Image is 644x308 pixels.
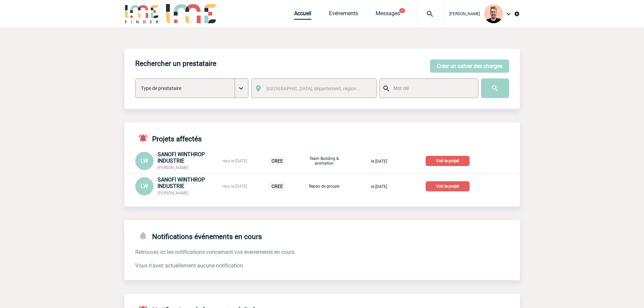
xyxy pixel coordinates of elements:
[158,176,205,189] span: SANOFI WINTHROP INDUSTRIE
[449,11,480,16] span: [PERSON_NAME]
[481,78,509,98] input: Submit
[266,86,360,91] span: [GEOGRAPHIC_DATA], département, région...
[329,10,358,20] a: Evénements
[124,4,160,23] img: IME-Finder
[294,10,311,20] a: Accueil
[426,183,472,189] a: Voir le projet
[371,184,387,189] span: le [DATE]
[426,181,470,191] p: Voir le projet
[399,8,405,13] button: 1
[135,231,262,241] h4: Notifications événements en cours
[376,10,400,20] a: Messages
[135,262,243,269] span: Vous n'avez actuellement aucune notification
[141,183,148,189] span: LW
[135,249,296,255] span: Retrouvez ici les notifications concernant vos évenements en cours.
[426,156,470,166] p: Voir le projet
[268,157,286,165] p: CREE
[135,60,216,68] h4: Rechercher un prestataire
[138,133,152,143] img: notifications-active-24-px-r.png
[141,158,148,164] span: LW
[135,133,202,143] h4: Projets affectés
[158,165,188,170] span: [PERSON_NAME]
[158,151,205,164] span: SANOFI WINTHROP INDUSTRIE
[426,157,472,164] a: Voir le projet
[307,184,341,189] p: Repas de groupe
[222,184,247,189] span: reçu le [DATE]
[222,159,247,163] span: reçu le [DATE]
[307,156,341,166] p: Team Building & animation
[392,84,472,93] input: Mot clé
[138,231,152,241] img: notifications-24-px-g.png
[371,159,387,164] span: le [DATE]
[268,182,286,191] p: CREE
[158,191,188,195] span: [PERSON_NAME]
[484,4,503,23] img: 129741-1.png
